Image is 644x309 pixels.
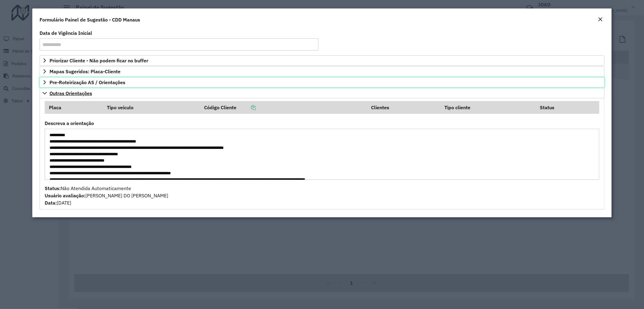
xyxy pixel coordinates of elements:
a: Copiar [236,104,256,110]
label: Data de Vigência Inicial [40,29,92,37]
th: Status [536,101,599,114]
strong: Usuário avaliação: [45,192,85,199]
th: Clientes [367,101,441,114]
label: Descreva a orientação [45,120,94,127]
span: Pre-Roteirização AS / Orientações [50,80,125,85]
div: Outras Orientações [40,98,605,209]
th: Placa [45,101,103,114]
h4: Formulário Painel de Sugestão - CDD Manaus [40,16,140,23]
a: Priorizar Cliente - Não podem ficar no buffer [40,55,605,66]
a: Mapas Sugeridos: Placa-Cliente [40,66,605,77]
th: Código Cliente [200,101,367,114]
em: Fechar [598,17,603,22]
span: Outras Orientações [50,91,92,96]
span: Não Atendida Automaticamente [PERSON_NAME] DO [PERSON_NAME] [DATE] [45,185,168,206]
span: Priorizar Cliente - Não podem ficar no buffer [50,58,148,63]
span: Mapas Sugeridos: Placa-Cliente [50,69,120,74]
th: Tipo veículo [103,101,200,114]
th: Tipo cliente [441,101,536,114]
strong: Data: [45,200,57,206]
strong: Status: [45,185,61,191]
a: Pre-Roteirização AS / Orientações [40,77,605,87]
button: Close [596,16,604,24]
a: Outras Orientações [40,88,605,98]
